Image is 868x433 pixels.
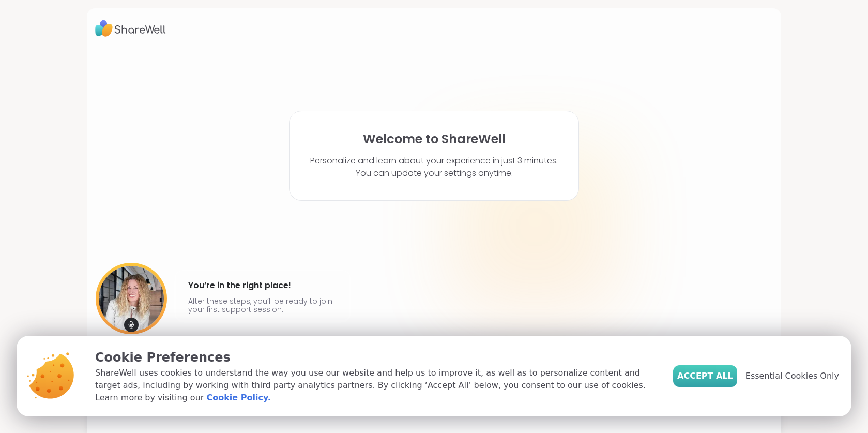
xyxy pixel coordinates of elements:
span: Accept All [677,370,733,382]
a: Cookie Policy. [206,392,270,404]
img: User image [96,263,167,334]
p: Cookie Preferences [95,348,657,367]
img: mic icon [124,318,139,332]
p: After these steps, you’ll be ready to join your first support session. [188,297,337,313]
h1: Welcome to ShareWell [363,132,506,146]
span: Essential Cookies Only [745,370,839,382]
h4: You’re in the right place! [188,277,337,294]
p: Personalize and learn about your experience in just 3 minutes. You can update your settings anytime. [310,155,558,180]
button: Accept All [673,365,737,387]
img: ShareWell Logo [95,17,166,40]
p: ShareWell uses cookies to understand the way you use our website and help us to improve it, as we... [95,367,657,404]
